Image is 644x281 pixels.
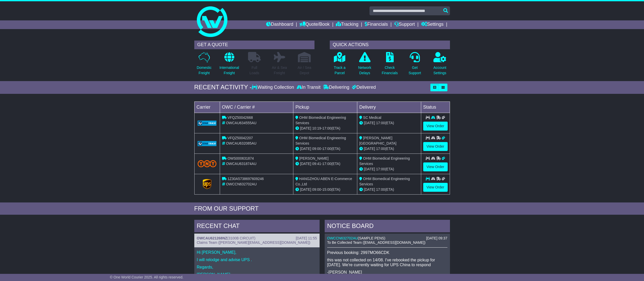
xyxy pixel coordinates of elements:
[322,126,331,130] span: 17:00
[194,84,252,91] div: RECENT ACTIVITY -
[110,275,184,279] span: © One World Courier 2025. All rights reserved.
[220,65,239,76] p: International Freight
[408,52,421,79] a: GetSupport
[295,177,352,186] span: HANGZHOU ABEN E-Commerce Co.,Ltd
[359,120,419,126] div: (ETA)
[364,147,375,151] span: [DATE]
[194,101,220,113] td: Carrier
[299,20,330,29] a: Quote/Book
[194,41,314,49] div: GET A QUOTE
[423,122,448,131] a: View Order
[198,141,217,146] img: GetCarrierServiceLogo
[359,156,410,166] span: OHM Biomedical Engineering Services
[421,20,444,29] a: Settings
[381,52,398,79] a: CheckFinancials
[194,220,320,234] div: RECENT CHAT
[226,121,256,125] span: OWCAU634555AU
[359,177,410,186] span: OHM Biomedical Engineering Services
[300,126,311,130] span: [DATE]
[426,236,447,240] div: [DATE] 09:37
[327,236,447,240] div: ( )
[359,236,384,240] span: SAMPLE PENS
[327,250,447,255] p: Previous booking: 2997MO66CDK
[300,187,311,191] span: [DATE]
[325,220,450,234] div: NOTICE BOARD
[300,147,311,151] span: [DATE]
[364,167,375,171] span: [DATE]
[252,85,295,90] div: Waiting Collection
[295,136,346,145] span: OHM Biomedical Engineering Services
[227,136,253,140] span: VFQZ50042207
[226,162,256,166] span: OWCAU631874AU
[296,236,317,240] div: [DATE] 11:55
[322,187,331,191] span: 15:00
[408,65,421,76] p: Get Support
[351,85,376,90] div: Delivered
[376,121,385,125] span: 17:00
[364,121,375,125] span: [DATE]
[312,162,321,166] span: 09:41
[423,142,448,151] a: View Order
[394,20,415,29] a: Support
[327,270,447,275] p: -[PERSON_NAME]
[300,162,311,166] span: [DATE]
[220,101,293,113] td: OWC / Carrier #
[364,187,375,191] span: [DATE]
[295,146,355,151] div: - (ETA)
[382,65,398,76] p: Check Financials
[365,20,388,29] a: Financials
[359,167,419,172] div: (ETA)
[312,126,321,130] span: 10:19
[421,101,450,113] td: Status
[376,167,385,171] span: 17:00
[327,236,358,240] a: OWCCN632702AU
[197,272,317,277] p: [PERSON_NAME]
[227,116,253,120] span: VFQZ50042668
[197,250,317,255] p: Hi [PERSON_NAME],
[359,187,419,192] div: (ETA)
[312,187,321,191] span: 09:00
[197,236,317,240] div: ( )
[198,121,217,126] img: GetCarrierServiceLogo
[433,52,447,79] a: AccountSettings
[363,116,381,120] span: SC Medical
[295,161,355,167] div: - (ETA)
[272,65,287,76] p: Air & Sea Freight
[295,187,355,192] div: - (ETA)
[295,85,322,90] div: In Transit
[334,65,346,76] p: Track a Parcel
[327,258,447,267] p: this was not collected on 14/08. I've rebooked the pickup for [DATE]. We're currently waiting for...
[322,147,331,151] span: 17:00
[293,101,357,113] td: Pickup
[376,187,385,191] span: 17:00
[327,240,426,245] span: To Be Collected Team ([EMAIL_ADDRESS][DOMAIN_NAME])
[227,156,254,160] span: OWS000631874
[423,183,448,192] a: View Order
[299,156,328,160] span: [PERSON_NAME]
[322,85,351,90] div: Delivering
[334,52,346,79] a: Track aParcel
[295,126,355,131] div: - (ETA)
[357,101,421,113] td: Delivery
[226,141,256,145] span: OWCAU632085AU
[203,179,211,189] img: GetCarrierServiceLogo
[194,205,450,212] div: FROM OUR SUPPORT
[358,52,371,79] a: NetworkDelays
[359,136,396,145] span: [PERSON_NAME][GEOGRAPHIC_DATA]
[198,160,217,167] img: TNT_Domestic.png
[197,65,211,76] p: Domestic Freight
[228,236,254,240] span: 3100B CIRCUIT
[298,65,311,76] p: Air / Sea Depot
[266,20,293,29] a: Dashboard
[196,52,212,79] a: DomesticFreight
[219,52,239,79] a: InternationalFreight
[358,65,371,76] p: Network Delays
[197,257,317,262] p: I will relodge and advise UPS .
[197,265,317,270] p: Regards,
[295,116,346,125] span: OHM Biomedical Engineering Services
[197,240,310,245] span: Claims Team ([PERSON_NAME][EMAIL_ADDRESS][DOMAIN_NAME])
[226,182,257,186] span: OWCCN632702AU
[227,177,264,181] span: 1Z30A5738697609246
[336,20,358,29] a: Tracking
[359,146,419,151] div: (ETA)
